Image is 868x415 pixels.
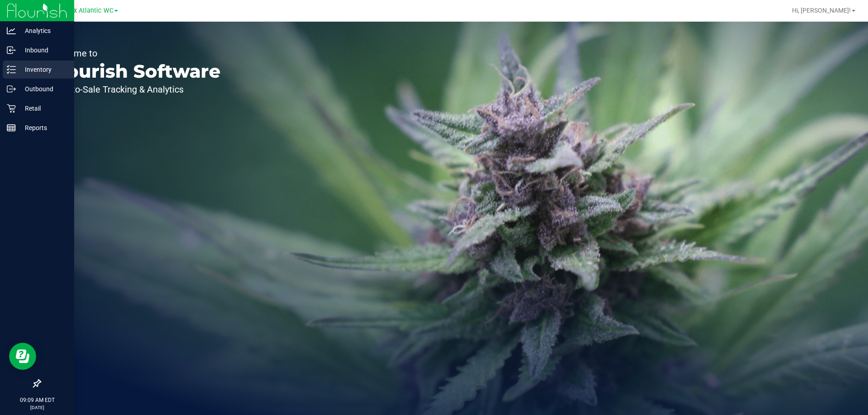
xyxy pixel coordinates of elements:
[16,122,70,133] p: Reports
[4,404,70,411] p: [DATE]
[16,64,70,75] p: Inventory
[9,343,36,370] iframe: Resource center
[7,84,16,93] inline-svg: Outbound
[4,396,70,404] p: 09:09 AM EDT
[49,85,221,94] p: Seed-to-Sale Tracking & Analytics
[7,123,16,132] inline-svg: Reports
[7,46,16,55] inline-svg: Inbound
[792,7,851,14] span: Hi, [PERSON_NAME]!
[7,65,16,74] inline-svg: Inventory
[7,26,16,35] inline-svg: Analytics
[66,7,113,14] span: Jax Atlantic WC
[16,103,70,114] p: Retail
[16,45,70,56] p: Inbound
[16,84,70,94] p: Outbound
[7,104,16,113] inline-svg: Retail
[16,25,70,36] p: Analytics
[49,62,221,80] p: Flourish Software
[49,49,221,58] p: Welcome to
